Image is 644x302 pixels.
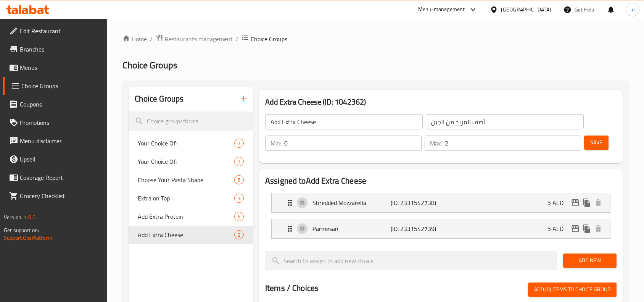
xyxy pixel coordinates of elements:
button: Add New [563,254,617,268]
span: Menu disclaimer [20,136,101,145]
span: 5 [235,176,243,184]
span: Restaurants management [165,34,233,44]
li: Expand [265,190,617,216]
span: Your Choice Of: [138,139,234,148]
div: Extra on Top3 [129,189,253,207]
div: Your Choice Of:2 [129,152,253,171]
span: 2 [235,140,243,147]
span: 2 [235,231,243,239]
button: delete [592,223,604,234]
span: Grocery Checklist [20,191,101,200]
span: Your Choice Of: [138,157,234,166]
div: Expand [272,219,610,238]
span: Add Extra Protein [138,212,234,221]
a: Coverage Report [3,168,108,187]
div: Choices [234,139,244,148]
div: Your Choice Of:2 [129,134,253,152]
a: Upsell [3,150,108,168]
div: Expand [272,193,610,212]
button: duplicate [581,197,592,208]
div: [GEOGRAPHIC_DATA] [501,5,551,14]
a: Grocery Checklist [3,187,108,205]
span: Version: [4,212,23,222]
span: Save [590,138,602,147]
button: delete [592,197,604,208]
span: Choice Groups [122,57,177,74]
p: Max: [430,139,442,148]
button: duplicate [581,223,592,234]
h2: Choice Groups [135,93,184,105]
a: Edit Restaurant [3,22,108,40]
span: Upsell [20,155,101,164]
span: Add (0) items to choice group [534,285,610,294]
p: Shredded Mozzarella [312,198,391,207]
button: Add (0) items to choice group [528,283,617,297]
a: Choice Groups [3,77,108,95]
li: / [236,34,238,44]
p: 5 AED [547,224,570,233]
input: search [265,251,557,270]
span: 1.0.0 [24,212,35,222]
button: edit [570,223,581,234]
a: Support.OpsPlatform [4,233,52,243]
p: 5 AED [547,198,570,207]
div: Choices [234,175,244,184]
h3: Add Extra Cheese (ID: 1042362) [265,96,617,108]
span: Coverage Report [20,173,101,182]
p: (ID: 2331542738) [391,198,443,207]
p: (ID: 2331542739) [391,224,443,233]
span: Extra on Top [138,194,234,203]
div: Add Extra Cheese2 [129,226,253,244]
div: Choices [234,230,244,239]
span: Promotions [20,118,101,127]
span: m [630,5,635,14]
a: Promotions [3,113,108,132]
a: Restaurants management [156,34,233,44]
button: Save [584,136,609,150]
a: Menu disclaimer [3,132,108,150]
li: Expand [265,216,617,242]
span: Add Extra Cheese [138,230,234,239]
span: Menus [20,63,101,72]
a: Branches [3,40,108,58]
div: Menu-management [418,5,465,14]
span: Edit Restaurant [20,26,101,36]
div: Add Extra Protein6 [129,207,253,226]
a: Coupons [3,95,108,113]
span: Get support on: [4,225,39,235]
a: Home [122,34,147,44]
span: Branches [20,45,101,54]
p: Parmesan [312,224,391,233]
span: 2 [235,158,243,165]
span: Choose Your Pasta Shape [138,175,234,184]
p: Min: [270,139,281,148]
span: Coupons [20,100,101,109]
span: 3 [235,195,243,202]
span: Choice Groups [21,81,101,90]
nav: breadcrumb [122,34,629,44]
span: Add New [569,256,610,265]
h2: Items / Choices [265,283,319,294]
button: edit [570,197,581,208]
span: Choice Groups [251,34,287,44]
input: search [129,111,253,131]
span: 6 [235,213,243,220]
a: Menus [3,58,108,77]
div: Choices [234,157,244,166]
li: / [150,34,153,44]
div: Choices [234,194,244,203]
div: Choose Your Pasta Shape5 [129,171,253,189]
h2: Assigned to Add Extra Cheese [265,175,617,187]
